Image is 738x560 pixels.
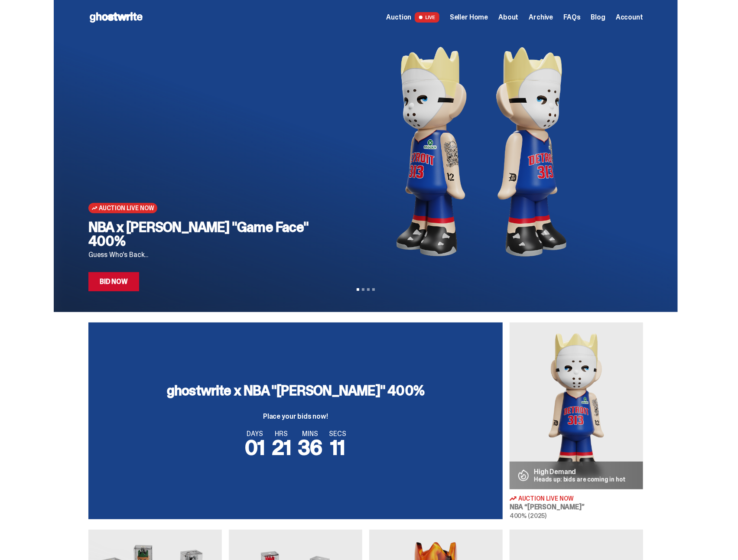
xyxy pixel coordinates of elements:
[357,288,359,291] button: View slide 1
[88,272,139,291] a: Bid Now
[99,205,154,212] span: Auction Live Now
[387,12,439,23] a: Auction LIVE
[298,434,322,461] span: 36
[415,12,439,23] span: LIVE
[272,430,291,437] span: HRS
[510,322,643,489] img: Eminem
[616,14,643,21] a: Account
[387,14,412,21] span: Auction
[245,434,265,461] span: 01
[88,251,319,258] p: Guess Who's Back...
[362,288,364,291] button: View slide 2
[333,35,629,269] img: NBA x Eminem "Game Face" 400%
[298,430,322,437] span: MINS
[563,14,580,21] a: FAQs
[372,288,375,291] button: View slide 4
[529,14,553,21] a: Archive
[330,434,345,461] span: 11
[591,14,605,21] a: Blog
[329,430,346,437] span: SECS
[88,220,319,248] h2: NBA x [PERSON_NAME] "Game Face" 400%
[167,413,424,420] p: Place your bids now!
[534,476,626,482] p: Heads up: bids are coming in hot
[245,430,265,437] span: DAYS
[510,322,643,519] a: Eminem High Demand Heads up: bids are coming in hot Auction Live Now
[534,469,626,475] p: High Demand
[498,14,518,21] a: About
[272,434,291,461] span: 21
[450,14,488,21] a: Seller Home
[518,495,574,501] span: Auction Live Now
[510,512,546,520] span: 400% (2025)
[367,288,370,291] button: View slide 3
[167,384,424,397] h3: ghostwrite x NBA "[PERSON_NAME]" 400%
[510,504,643,511] h3: NBA “[PERSON_NAME]”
